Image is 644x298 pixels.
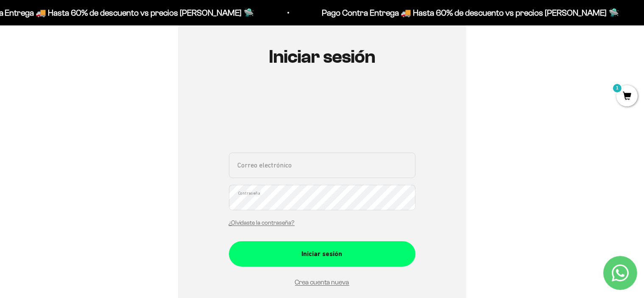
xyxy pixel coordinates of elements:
[229,241,415,267] button: Iniciar sesión
[246,248,399,259] div: Iniciar sesión
[296,6,594,19] p: Pago Contra Entrega 🚚 Hasta 60% de descuento vs precios [PERSON_NAME] 🛸
[229,92,415,142] iframe: Social Login Buttons
[295,279,349,286] a: Crea cuenta nueva
[229,220,295,226] a: ¿Olvidaste la contraseña?
[229,47,415,67] h1: Iniciar sesión
[616,92,638,101] a: 1
[612,83,622,93] mark: 1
